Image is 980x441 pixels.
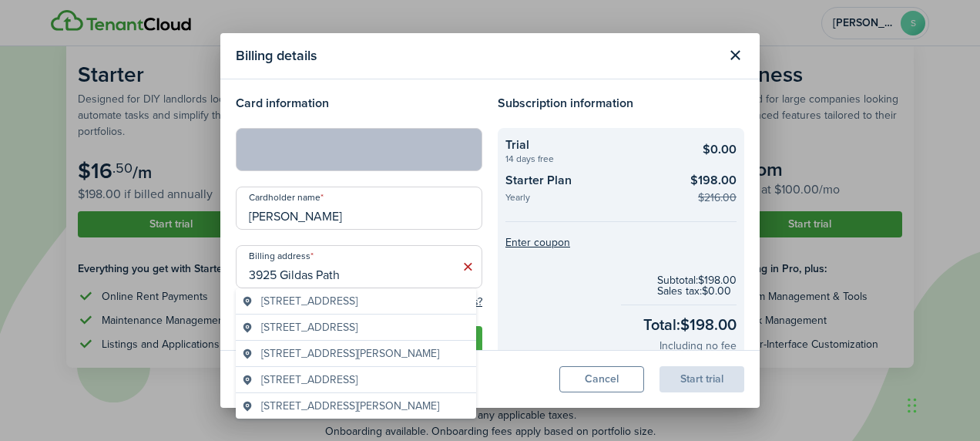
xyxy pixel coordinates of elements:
button: Cancel [559,366,644,392]
checkout-summary-item-main-price: $0.00 [703,140,737,159]
checkout-summary-item-title: Trial [505,136,679,154]
checkout-subtotal-item: Subtotal: $198.00 [657,275,737,286]
h4: Subscription information [498,94,744,113]
checkout-summary-item-description: Yearly [505,193,679,206]
span: [STREET_ADDRESS] [261,293,357,309]
checkout-summary-item-old-price: $216.00 [698,190,737,206]
checkout-total-main: Total: $198.00 [643,313,737,336]
checkout-total-secondary: Including no fee [659,338,737,354]
checkout-summary-item-main-price: $198.00 [690,171,737,190]
modal-title: Billing details [236,41,718,71]
iframe: Chat Widget [723,274,980,441]
span: [STREET_ADDRESS] [261,319,357,335]
input: Start typing the address and then select from the dropdown [236,245,482,288]
button: Close modal [722,42,748,69]
button: Enter coupon [505,237,570,248]
checkout-subtotal-item: Sales tax: $0.00 [657,286,737,297]
iframe: Secure card payment input frame [246,142,472,157]
div: Drag [908,382,917,429]
span: [STREET_ADDRESS][PERSON_NAME] [261,345,439,362]
checkout-summary-item-description: 14 days free [505,154,679,163]
span: [STREET_ADDRESS][PERSON_NAME] [261,398,439,414]
h4: Card information [236,94,482,113]
span: [STREET_ADDRESS] [261,372,357,388]
checkout-summary-item-title: Starter Plan [505,171,679,194]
